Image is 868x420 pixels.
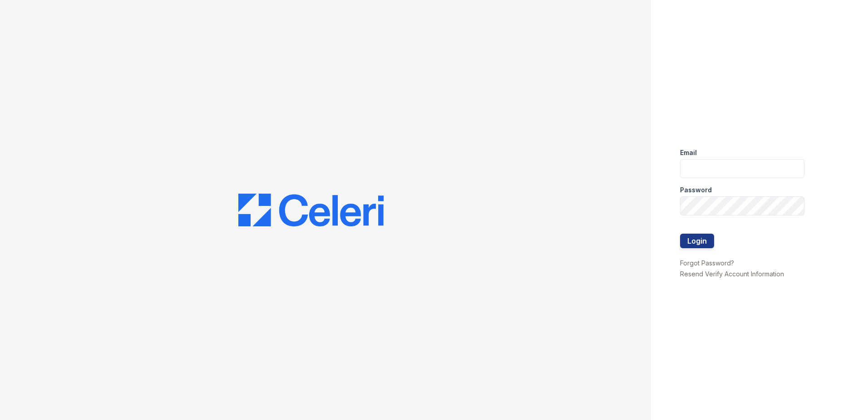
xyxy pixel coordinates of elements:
[238,194,384,226] img: CE_Logo_Blue-a8612792a0a2168367f1c8372b55b34899dd931a85d93a1a3d3e32e68fde9ad4.png
[680,259,734,267] a: Forgot Password?
[680,270,784,278] a: Resend Verify Account Information
[680,234,714,248] button: Login
[680,148,697,157] label: Email
[680,185,712,195] label: Password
